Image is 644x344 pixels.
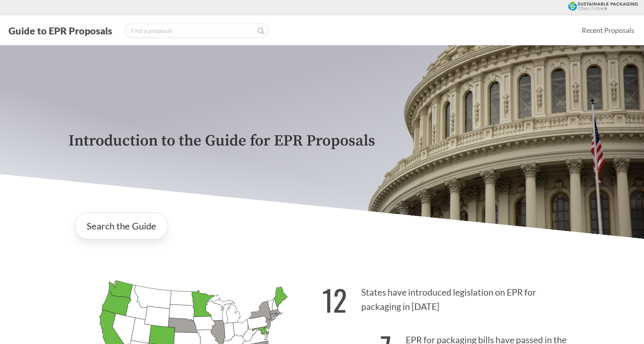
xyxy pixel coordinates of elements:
p: States have introduced legislation on EPR for packaging in [DATE] [322,274,576,321]
p: Introduction to the Guide for EPR Proposals [68,132,576,150]
strong: 12 [322,278,347,321]
a: Recent Proposals [578,22,638,39]
a: Search the Guide [75,212,168,240]
button: Guide to EPR Proposals [6,24,114,37]
input: Find a proposal [124,23,269,38]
